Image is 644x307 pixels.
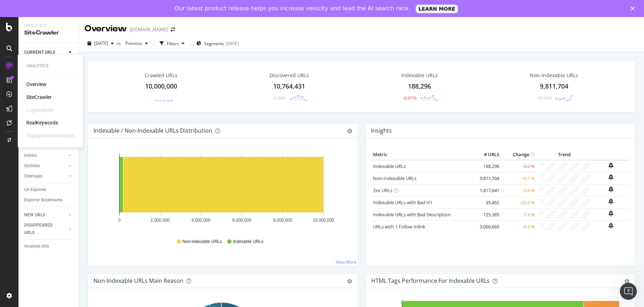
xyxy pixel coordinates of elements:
div: Analytics [24,23,73,29]
div: Analytics [26,63,75,69]
div: +0.12% [537,95,552,101]
text: 2,000,000 [151,218,170,223]
td: -7.3 % [501,208,537,221]
div: Close [630,6,638,11]
th: Metric [371,149,473,160]
a: Inlinks [24,152,66,159]
div: bell-plus [608,199,613,204]
a: CURRENT URLS [24,49,66,56]
span: Non-Indexable URLs [182,239,222,245]
td: 188,296 [473,160,501,173]
div: bell-plus [608,211,613,216]
svg: A chart. [94,149,349,232]
div: -6.01% [403,95,416,101]
div: bell-plus [608,223,613,228]
div: Indexable URLs [401,72,438,79]
a: Non-Indexable URLs [373,175,416,181]
td: 9,811,704 [473,172,501,184]
a: SiteCrawler [26,94,52,101]
text: 4,000,000 [191,218,211,223]
td: +0.1 % [501,172,537,184]
span: Indexable URLs [233,239,263,245]
span: Segments [204,41,224,47]
a: LEARN MORE [416,5,458,13]
td: -6.0 % [501,160,537,173]
a: View More [336,259,357,265]
div: gear [347,279,352,284]
text: 6,000,000 [232,218,251,223]
th: # URLS [473,149,501,160]
td: 35,462 [473,196,501,208]
span: Previous [122,40,142,46]
iframe: Intercom live chat [620,283,637,300]
a: Indexable URLs with Bad H1 [373,199,432,206]
a: Overview [26,81,47,88]
a: NEW URLS [24,211,66,219]
div: bell-plus [608,174,613,180]
a: Analysis Info [24,243,74,250]
th: Change [501,149,537,160]
div: Crawled URLs [145,72,177,79]
div: gear [347,129,352,134]
div: CURRENT URLS [24,49,55,56]
h4: Insights [371,126,392,136]
div: 10,764,431 [273,82,305,91]
div: arrow-right-arrow-left [171,27,175,32]
div: Filters [167,41,179,47]
a: Explorer Bookmarks [24,196,74,204]
span: 2025 Jul. 18th [94,40,108,46]
div: NEW URLS [24,211,45,219]
button: [DATE] [85,38,117,49]
text: 8,000,000 [273,218,292,223]
div: 10,000,000 [145,82,177,91]
div: Non-Indexable URLs [530,72,578,79]
td: -0.6 % [501,184,537,196]
div: Non-Indexable URLs Main Reason [94,277,183,284]
div: - [150,95,152,101]
a: Indexable URLs [373,163,406,169]
a: DISAPPEARED URLS [24,222,66,237]
td: 3,066,665 [473,221,501,233]
td: -0.3 % [501,221,537,233]
div: 9,811,704 [540,82,568,91]
div: Discovered URLs [270,72,309,79]
div: Inlinks [24,152,37,159]
a: Sitemaps [24,173,66,180]
div: Analysis Info [24,243,49,250]
div: Our latest product release helps you increase velocity and lead the AI search race. [175,5,410,12]
td: 1,817,641 [473,184,501,196]
div: bell-plus [608,186,613,192]
div: SiteCrawler [24,29,73,37]
div: HTML Tags Performance for Indexable URLs [371,277,490,284]
button: Segments[DATE] [193,38,242,49]
div: [DOMAIN_NAME] [130,26,168,33]
a: Indexable URLs with Bad Description [373,211,451,218]
div: Indexable / Non-Indexable URLs Distribution [94,127,212,134]
a: Outlinks [24,162,66,170]
div: LogAnalyzer [26,106,54,113]
div: [DATE] [226,41,239,47]
div: EngagementAnalytics [26,132,75,139]
a: URLs with 1 Follow Inlink [373,223,425,230]
th: Trend [537,149,592,160]
text: 0 [118,218,121,223]
div: 188,296 [408,82,431,91]
div: gear [624,279,629,284]
a: RealKeywords [26,119,58,126]
span: vs [117,40,122,46]
td: -22.2 % [501,196,537,208]
text: 10,000,000 [313,218,334,223]
button: Previous [122,38,151,49]
div: Sitemaps [24,173,42,180]
div: Outlinks [24,162,40,170]
div: DISAPPEARED URLS [24,222,60,237]
div: Url Explorer [24,186,46,194]
div: Explorer Bookmarks [24,196,63,204]
button: Filters [157,38,187,49]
